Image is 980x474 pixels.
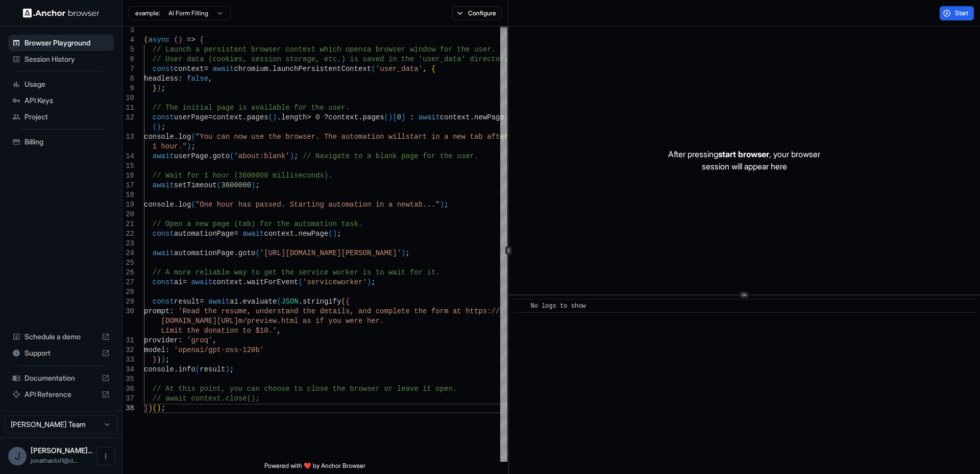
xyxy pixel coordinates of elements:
span: start browser [718,149,769,159]
div: 26 [122,268,134,278]
div: 34 [122,365,134,375]
div: 28 [122,287,134,297]
span: ( [384,113,388,121]
span: // The initial page is available for the user. [153,104,350,112]
span: "You can now use the browser. The automation will [195,133,406,141]
span: . [299,297,303,306]
span: Browser Playground [24,38,110,48]
span: result [174,297,200,306]
div: 13 [122,132,134,142]
span: = [200,297,204,306]
span: . [358,113,362,121]
span: JSON [281,297,299,306]
span: [ [393,113,397,121]
span: 'serviceworker' [303,278,367,286]
span: ; [255,181,259,189]
span: { [346,297,350,306]
span: ; [161,123,165,131]
span: 'user_data' [376,65,423,73]
span: console [144,365,174,373]
span: s to wait for it. [367,268,440,277]
span: pages [247,113,268,121]
img: Anchor Logo [23,8,100,18]
span: ( [371,65,375,73]
span: API Reference [24,389,97,400]
span: ) [226,365,230,373]
span: . [174,133,178,141]
span: ai [174,278,183,286]
span: ( [277,297,281,306]
span: ( [255,249,259,257]
span: ( [217,181,221,189]
div: 7 [122,64,134,74]
span: result [200,365,225,373]
span: ( [153,123,157,131]
span: = [234,230,238,238]
span: context [212,278,242,286]
span: 3600000 [221,181,251,189]
span: ; [371,278,375,286]
span: ; [444,201,448,209]
div: 9 [122,84,134,93]
button: Open menu [96,447,115,465]
span: prompt [144,307,169,315]
span: ( [299,278,303,286]
span: ai [230,297,238,306]
span: . [242,113,247,121]
span: ; [161,84,165,92]
span: } [153,84,157,92]
span: => [187,36,195,44]
span: await [153,181,174,189]
div: 6 [122,55,134,64]
span: a browser window for the user. [367,45,496,54]
span: : [165,346,169,354]
div: 3 [122,26,134,35]
span: ( [153,404,157,412]
div: 10 [122,93,134,103]
span: ; [165,356,169,364]
span: . [234,249,238,257]
span: launchPersistentContext [273,65,371,73]
span: . [174,365,178,373]
span: ( [191,201,195,209]
div: 33 [122,355,134,365]
span: = [208,113,212,121]
span: . [268,65,273,73]
div: 25 [122,258,134,268]
span: ( [341,297,346,306]
span: ) [157,84,161,92]
span: ser or leave it open. [367,385,457,393]
span: "One hour has passed. Starting automation in a new [195,201,410,209]
span: ) [333,230,337,238]
span: context [440,113,470,121]
span: . [470,113,474,121]
span: const [153,297,174,306]
span: async [148,36,169,44]
div: 32 [122,345,134,355]
span: Schedule a demo [24,332,97,342]
div: Billing [8,134,114,150]
span: evaluate [242,297,277,306]
span: Powered with ❤️ by Anchor Browser [264,462,365,474]
span: chromium [234,65,268,73]
span: // A more reliable way to get the service worker i [153,268,367,277]
div: 29 [122,297,134,307]
div: Documentation [8,370,114,386]
span: ; [230,365,234,373]
span: console [144,201,174,209]
button: Configure [452,6,502,20]
span: . [208,152,212,160]
span: : [178,336,182,344]
span: start in a new tab after [406,133,509,141]
span: ( [195,365,200,373]
span: setTimeout [174,181,217,189]
div: Project [8,109,114,125]
span: ? [324,113,328,121]
span: ) [157,404,161,412]
span: // User data (cookies, session storage, etc.) is s [153,55,367,63]
span: : [410,113,414,121]
div: 19 [122,200,134,210]
span: context [174,65,204,73]
span: // Launch a persistent browser context which opens [153,45,367,54]
span: const [153,113,174,121]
